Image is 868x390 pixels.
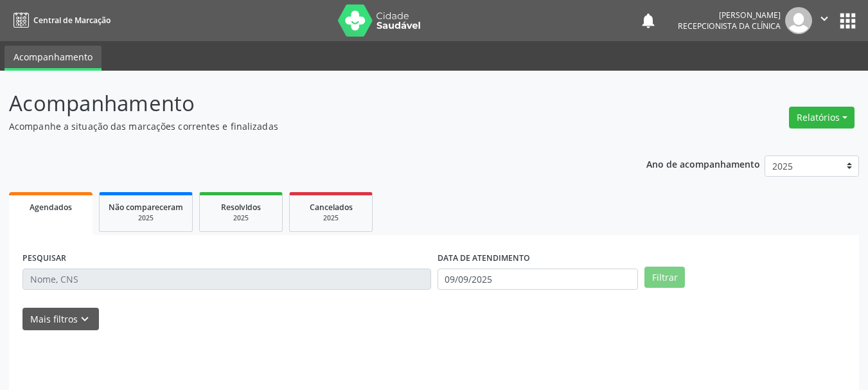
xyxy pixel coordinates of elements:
button: Relatórios [789,107,855,129]
p: Acompanhamento [9,87,604,120]
div: 2025 [109,213,183,223]
a: Central de Marcação [9,10,111,31]
button: Filtrar [644,267,685,288]
p: Ano de acompanhamento [646,155,760,172]
img: img [785,7,812,34]
div: 2025 [209,213,273,223]
button: Mais filtroskeyboard_arrow_down [22,308,99,330]
div: 2025 [299,213,363,223]
span: Cancelados [310,202,353,213]
p: Acompanhe a situação das marcações correntes e finalizadas [9,120,604,133]
i:  [817,12,831,26]
button: apps [837,10,859,32]
span: Não compareceram [109,202,183,213]
div: [PERSON_NAME] [678,10,781,21]
span: Recepcionista da clínica [678,21,781,31]
span: Resolvidos [221,202,261,213]
input: Selecione um intervalo [438,269,639,290]
span: Central de Marcação [33,15,111,26]
span: Agendados [30,202,72,213]
button:  [812,7,837,34]
label: DATA DE ATENDIMENTO [438,249,530,269]
input: Nome, CNS [22,269,431,290]
button: notifications [639,12,657,30]
a: Acompanhamento [4,46,102,71]
label: PESQUISAR [22,249,66,269]
i: keyboard_arrow_down [78,312,92,326]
